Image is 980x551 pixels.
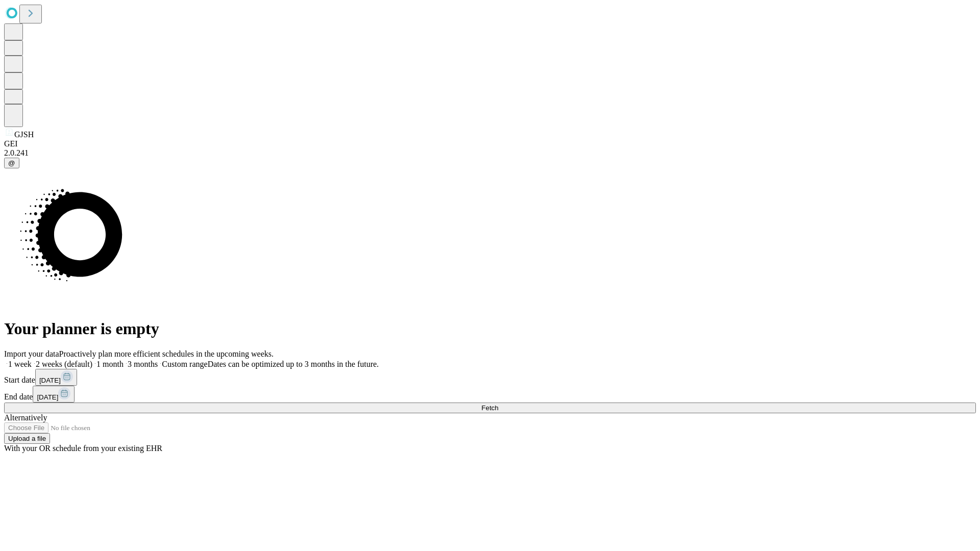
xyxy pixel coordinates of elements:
div: 2.0.241 [4,148,976,158]
div: Start date [4,369,976,386]
button: [DATE] [33,386,75,403]
div: End date [4,386,976,403]
span: Alternatively [4,413,47,422]
h1: Your planner is empty [4,319,976,338]
button: @ [4,158,19,168]
div: GEI [4,139,976,148]
button: [DATE] [35,369,77,386]
span: [DATE] [37,393,58,401]
span: Custom range [162,360,207,368]
button: Upload a file [4,433,50,444]
span: Import your data [4,349,59,358]
button: Fetch [4,403,976,413]
span: 1 week [8,360,32,368]
span: @ [8,159,15,167]
span: GJSH [14,130,34,139]
span: Proactively plan more efficient schedules in the upcoming weeks. [59,349,274,358]
span: Dates can be optimized up to 3 months in the future. [208,360,379,368]
span: With your OR schedule from your existing EHR [4,444,162,453]
span: Fetch [481,404,498,412]
span: 2 weeks (default) [36,360,92,368]
span: [DATE] [39,377,61,384]
span: 3 months [128,360,158,368]
span: 1 month [96,360,124,368]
